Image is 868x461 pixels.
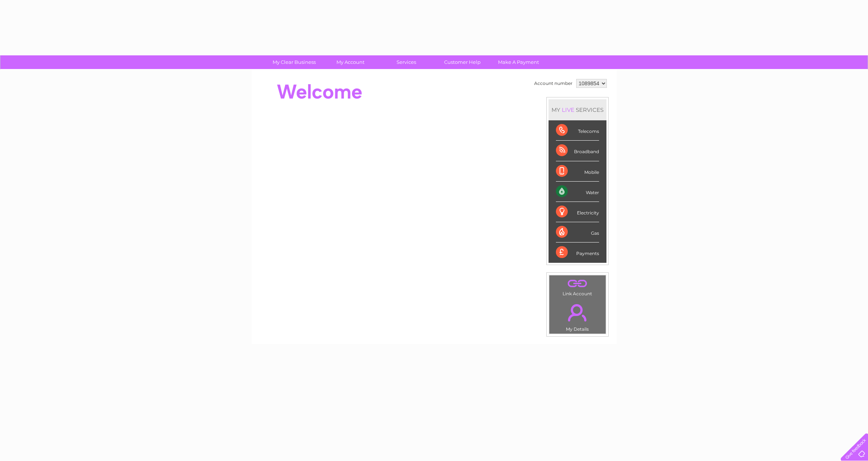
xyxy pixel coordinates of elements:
[320,55,381,69] a: My Account
[376,55,437,69] a: Services
[532,77,574,90] td: Account number
[556,202,599,222] div: Electricity
[432,55,493,69] a: Customer Help
[549,99,606,120] div: MY SERVICES
[560,106,576,113] div: LIVE
[549,275,606,298] td: Link Account
[556,141,599,161] div: Broadband
[556,120,599,141] div: Telecoms
[556,222,599,242] div: Gas
[556,182,599,202] div: Water
[264,55,325,69] a: My Clear Business
[488,55,549,69] a: Make A Payment
[549,298,606,334] td: My Details
[556,242,599,262] div: Payments
[551,277,604,290] a: .
[556,161,599,182] div: Mobile
[551,300,604,326] a: .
